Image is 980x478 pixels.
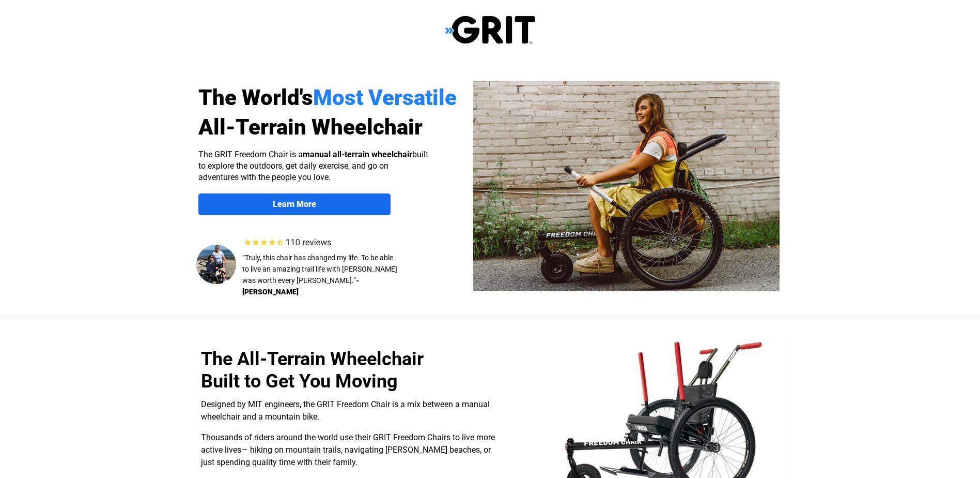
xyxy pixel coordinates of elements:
input: Get more information [37,250,126,270]
span: Most Versatile [313,85,457,110]
a: Learn More [198,193,391,215]
span: All-Terrain Wheelchair [198,114,423,140]
span: The All-Terrain Wheelchair Built to Get You Moving [201,348,424,392]
span: “Truly, this chair has changed my life. To be able to live an amazing trail life with [PERSON_NAM... [242,253,397,285]
span: Designed by MIT engineers, the GRIT Freedom Chair is a mix between a manual wheelchair and a moun... [201,399,490,422]
strong: Learn More [273,199,316,209]
span: The World's [198,85,313,110]
strong: manual all-terrain wheelchair [303,150,412,159]
span: The GRIT Freedom Chair is a built to explore the outdoors, get daily exercise, and go on adventur... [198,150,428,182]
span: Thousands of riders around the world use their GRIT Freedom Chairs to live more active lives— hik... [201,432,495,467]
